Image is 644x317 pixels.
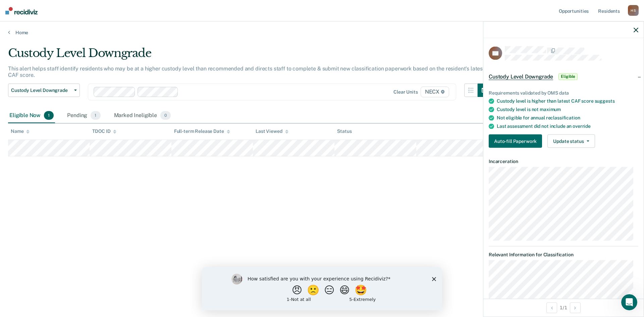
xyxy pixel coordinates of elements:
button: Auto-fill Paperwork [489,135,542,148]
div: Requirements validated by OMS data [489,90,638,96]
span: reclassification [546,115,580,120]
iframe: Survey by Kim from Recidiviz [202,267,442,310]
div: Custody Level DowngradeEligible [483,66,644,87]
div: Full-term Release Date [174,128,230,134]
span: override [573,123,591,129]
iframe: Intercom live chat [621,294,637,310]
div: Marked Ineligible [113,108,172,123]
div: Name [11,128,30,134]
span: maximum [540,107,561,112]
div: Custody Level Downgrade [8,46,491,65]
div: Status [337,128,352,134]
div: Last assessment did not include an [497,123,638,129]
span: Custody Level Downgrade [489,73,553,80]
div: Last Viewed [256,128,288,134]
button: Next Opportunity [570,302,581,313]
a: Home [8,30,636,36]
span: Custody Level Downgrade [11,88,71,93]
div: Eligible Now [8,108,55,123]
div: Clear units [393,89,418,95]
div: 1 / 1 [483,299,644,316]
button: Update status [547,135,595,148]
div: H S [628,5,639,16]
img: Recidiviz [5,7,38,14]
dt: Incarceration [489,159,638,164]
span: 1 [91,111,100,120]
span: Eligible [558,73,578,80]
div: Not eligible for annual [497,115,638,121]
dt: Relevant Information for Classification [489,252,638,258]
a: Navigate to form link [489,135,545,148]
span: NECX [421,87,449,97]
span: suggests [595,98,615,104]
span: 1 [44,111,54,120]
span: 0 [160,111,171,120]
div: Custody level is not [497,107,638,112]
div: Pending [66,108,102,123]
button: Previous Opportunity [546,302,557,313]
p: This alert helps staff identify residents who may be at a higher custody level than recommended a... [8,65,485,78]
div: Custody level is higher than latest CAF score [497,98,638,104]
div: TDOC ID [92,128,116,134]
